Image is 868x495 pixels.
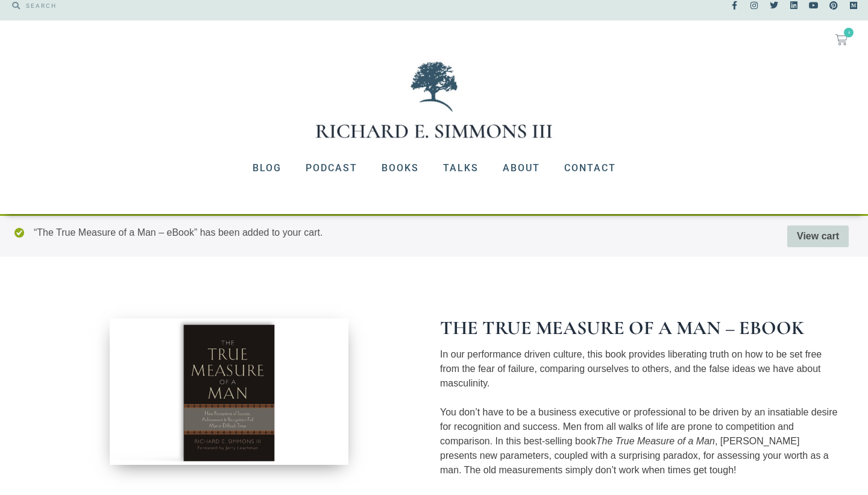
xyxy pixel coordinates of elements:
[491,153,552,184] a: About
[431,153,491,184] a: Talks
[241,153,294,184] a: Blog
[596,436,715,446] em: The True Measure of a Man
[821,27,862,53] a: 1
[552,153,628,184] a: Contact
[844,28,854,37] span: 1
[440,349,822,388] span: In our performance driven culture, this book provides liberating truth on how to be set free from...
[440,318,838,338] h1: The True Measure of a Man – eBook
[370,153,431,184] a: Books
[440,407,837,475] span: You don’t have to be a business executive or professional to be driven by an insatiable desire fo...
[294,153,370,184] a: Podcast
[787,225,849,247] a: View cart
